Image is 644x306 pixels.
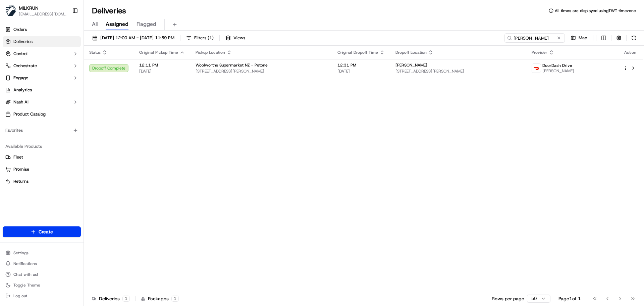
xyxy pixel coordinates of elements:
[3,109,81,120] a: Product Catalog
[194,35,214,41] span: Filters
[208,35,214,41] span: ( 1 )
[13,178,29,184] span: Returns
[13,51,28,57] span: Control
[13,111,46,117] span: Product Catalog
[19,11,67,17] button: [EMAIL_ADDRESS][DOMAIN_NAME]
[92,5,126,16] h1: Deliveries
[39,228,53,235] span: Create
[19,5,39,11] button: MILKRUN
[171,296,179,302] div: 1
[13,272,38,277] span: Chat with us!
[3,164,81,175] button: Promise
[13,261,37,266] span: Notifications
[3,259,81,268] button: Notifications
[5,5,16,16] img: MILKRUN
[3,97,81,107] button: Nash AI
[196,69,327,74] span: [STREET_ADDRESS][PERSON_NAME]
[5,178,78,184] a: Returns
[89,50,101,55] span: Status
[139,50,178,55] span: Original Pickup Time
[3,280,81,290] button: Toggle Theme
[137,20,156,28] span: Flagged
[3,270,81,279] button: Chat with us!
[5,166,78,172] a: Promise
[504,33,565,43] input: Type to search
[3,226,81,237] button: Create
[3,48,81,59] button: Control
[3,60,81,71] button: Orchestrate
[13,154,23,160] span: Fleet
[139,69,185,74] span: [DATE]
[3,73,81,83] button: Engage
[3,248,81,258] button: Settings
[3,291,81,301] button: Log out
[555,8,636,13] span: All times are displayed using TWT timezone
[337,50,378,55] span: Original Dropoff Time
[196,62,268,68] span: Woolworths Supermarket NZ - Petone
[629,33,639,43] button: Refresh
[92,295,130,302] div: Deliveries
[3,141,81,152] div: Available Products
[395,69,521,74] span: [STREET_ADDRESS][PERSON_NAME]
[579,35,587,41] span: Map
[542,68,574,74] span: [PERSON_NAME]
[13,87,32,93] span: Analytics
[100,35,174,41] span: [DATE] 12:00 AM - [DATE] 11:59 PM
[13,27,27,33] span: Orders
[122,296,130,302] div: 1
[139,62,185,68] span: 12:11 PM
[3,85,81,95] a: Analytics
[13,166,29,172] span: Promise
[532,50,547,55] span: Provider
[13,39,33,45] span: Deliveries
[3,24,81,35] a: Orders
[106,20,128,28] span: Assigned
[395,50,427,55] span: Dropoff Location
[532,64,541,73] img: doordash_logo_v2.png
[13,63,37,69] span: Orchestrate
[558,295,581,302] div: Page 1 of 1
[92,20,98,28] span: All
[141,295,179,302] div: Packages
[233,35,245,41] span: Views
[89,33,177,43] button: [DATE] 12:00 AM - [DATE] 11:59 PM
[492,295,524,302] p: Rows per page
[337,62,385,68] span: 12:31 PM
[222,33,248,43] button: Views
[568,33,590,43] button: Map
[3,125,81,136] div: Favorites
[13,293,27,299] span: Log out
[3,152,81,163] button: Fleet
[395,62,427,68] span: [PERSON_NAME]
[3,3,69,19] button: MILKRUNMILKRUN[EMAIL_ADDRESS][DOMAIN_NAME]
[13,99,29,105] span: Nash AI
[5,154,78,160] a: Fleet
[3,176,81,187] button: Returns
[337,69,385,74] span: [DATE]
[13,250,29,256] span: Settings
[13,282,40,288] span: Toggle Theme
[623,50,637,55] div: Action
[542,63,572,68] span: DoorDash Drive
[183,33,217,43] button: Filters(1)
[3,36,81,47] a: Deliveries
[13,75,28,81] span: Engage
[196,50,225,55] span: Pickup Location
